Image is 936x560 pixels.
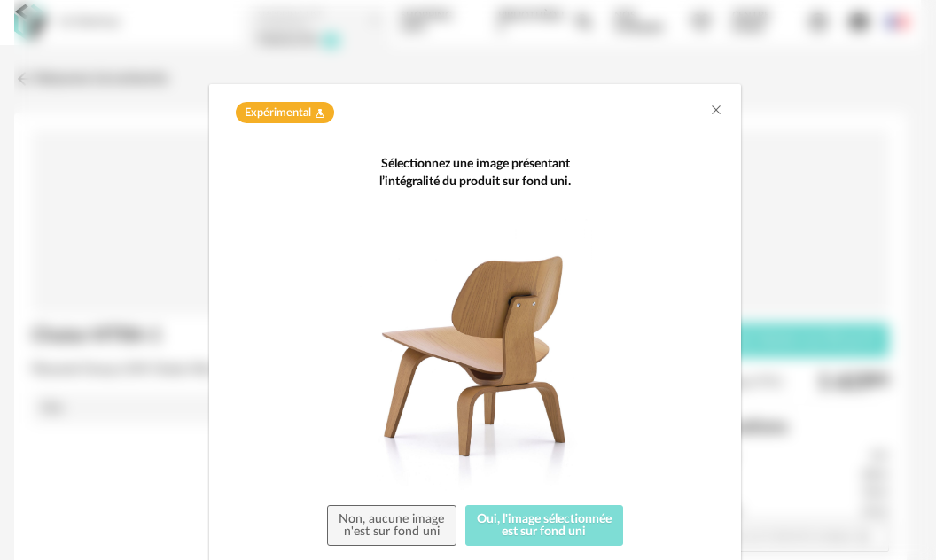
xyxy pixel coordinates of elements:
[241,155,709,191] div: Sélectionnez une image présentant l’intégralité du produit sur fond uni.
[315,105,325,121] span: Flask icon
[327,505,456,546] button: Non, aucune imagen'est sur fond uni
[358,219,592,505] img: neutral background
[709,102,723,121] button: Close
[465,505,624,546] button: Oui, l'image sélectionnéeest sur fond uni
[245,105,311,121] span: Expérimental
